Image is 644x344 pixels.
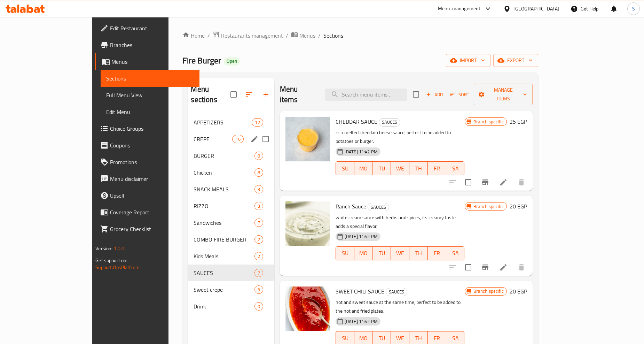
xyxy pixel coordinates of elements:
div: Drink0 [188,298,274,315]
span: Select section [409,87,423,102]
h6: 25 EGP [510,117,527,127]
span: MO [357,333,370,343]
a: Edit Restaurant [95,20,199,37]
span: export [499,56,533,65]
span: WE [394,163,407,174]
span: Edit Menu [106,108,194,116]
button: import [446,54,490,67]
span: Branches [110,41,194,49]
span: SAUCES [386,288,407,296]
span: Add item [423,89,446,100]
a: Edit Menu [101,104,199,120]
span: 12 [252,119,262,126]
span: Promotions [110,158,194,166]
span: Branch specific [471,119,506,125]
button: WE [391,161,409,175]
span: Menu disclaimer [110,175,194,183]
a: Edit menu item [499,263,508,272]
span: Coupons [110,141,194,150]
div: items [254,235,263,244]
span: Manage items [479,86,527,103]
button: delete [513,259,530,276]
div: items [254,202,263,210]
span: Add [425,91,444,99]
span: Menus [111,58,194,66]
span: Full Menu View [106,91,194,99]
span: APPETIZERS [194,118,252,127]
button: TU [372,246,391,260]
button: edit [249,134,260,144]
div: CREPE16edit [188,131,274,147]
span: CHEDDAR SAUCE [336,116,377,127]
button: TH [409,246,428,260]
span: COMBO FIRE BURGER [194,235,254,244]
span: SWEET CHILI SAUCE [336,286,384,297]
span: Sections [106,74,194,83]
h2: Menu items [280,84,317,105]
div: Kids Meals [194,252,254,260]
div: SAUCES [368,203,389,211]
span: TH [412,333,425,343]
button: TH [409,161,428,175]
img: CHEDDAR SAUCE [285,117,330,161]
span: import [451,56,485,65]
p: rich melted cheddar cheese sauce, perfect to be added to potatoes or burger. [336,128,465,146]
span: SU [339,333,352,343]
div: SAUCES7 [188,265,274,281]
span: Restaurants management [221,31,283,40]
img: SWEET CHILI SAUCE [285,286,330,331]
span: Select to update [461,260,476,275]
span: SA [449,248,462,258]
div: SAUCES [386,288,407,296]
span: Open [224,58,240,64]
span: Select all sections [226,87,241,102]
nav: Menu sections [188,111,274,318]
span: 3 [255,186,263,193]
img: Ranch Sauce [285,201,330,246]
button: SU [336,246,354,260]
div: COMBO FIRE BURGER2 [188,231,274,248]
span: Get support on: [95,256,127,265]
span: BURGER [194,152,254,160]
span: [DATE] 11:42 PM [342,233,380,240]
span: 3 [255,203,263,209]
span: SAUCES [194,269,254,277]
span: [DATE] 11:42 PM [342,318,380,325]
span: Sweet crepe [194,285,254,294]
p: hot and sweet sauce at the same time, perfect to be added to the hot and fried plates. [336,298,465,315]
li: / [207,31,210,40]
a: Sections [101,70,199,87]
button: Branch-specific-item [477,259,494,276]
span: S [632,5,635,13]
a: Menus [95,53,199,70]
a: Coverage Report [95,204,199,221]
span: WE [394,248,407,258]
button: TU [372,161,391,175]
div: Chicken8 [188,164,274,181]
li: / [318,31,321,40]
div: Sweet crepe9 [188,281,274,298]
div: APPETIZERS12 [188,114,274,131]
span: Branch specific [471,288,506,295]
span: FR [431,248,443,258]
div: RIZZO3 [188,198,274,214]
span: Grocery Checklist [110,225,194,233]
div: items [254,152,263,160]
span: Choice Groups [110,124,194,133]
span: FR [431,333,443,343]
button: SA [446,161,465,175]
input: search [325,89,407,101]
nav: breadcrumb [182,31,538,40]
button: Branch-specific-item [477,174,494,191]
div: SNACK MEALS3 [188,181,274,198]
p: white cream sauce with herbs and spices, its creamy taste adds a special flavor. [336,213,465,231]
span: MO [357,248,370,258]
h6: 20 EGP [510,201,527,211]
div: Sandwiches7 [188,214,274,231]
a: Promotions [95,154,199,170]
div: items [252,118,263,127]
h2: Menu sections [191,84,230,105]
span: Upsell [110,191,194,200]
span: 8 [255,169,263,176]
span: 0 [255,303,263,310]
